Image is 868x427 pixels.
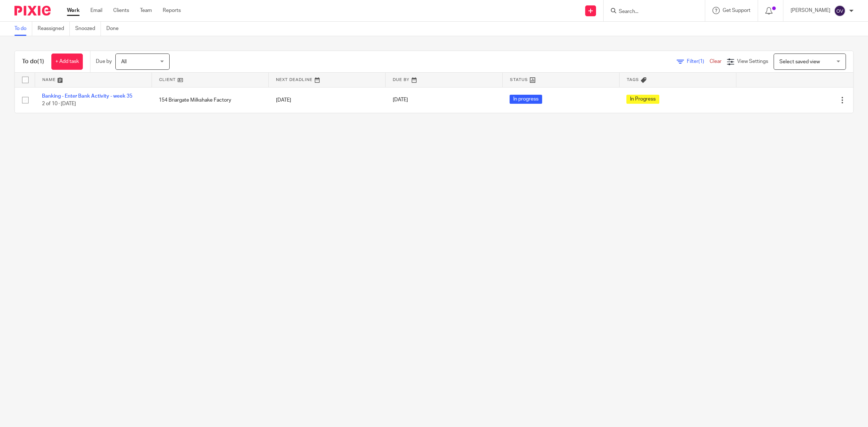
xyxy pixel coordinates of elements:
[834,5,846,17] img: svg%3E
[779,59,820,64] span: Select saved view
[723,8,750,13] span: Get Support
[393,98,408,103] span: [DATE]
[791,7,830,14] p: [PERSON_NAME]
[14,6,51,16] img: Pixie
[140,7,152,14] a: Team
[163,7,181,14] a: Reports
[96,58,112,65] p: Due by
[510,95,542,104] span: In progress
[75,22,101,36] a: Snoozed
[698,59,704,64] span: (1)
[121,59,127,64] span: All
[627,78,639,82] span: Tags
[113,7,129,14] a: Clients
[42,101,76,106] span: 2 of 10 · [DATE]
[37,59,44,64] span: (1)
[51,54,83,70] a: + Add task
[67,7,80,14] a: Work
[38,22,70,36] a: Reassigned
[106,22,124,36] a: Done
[14,22,32,36] a: To do
[626,95,659,104] span: In Progress
[710,59,722,64] a: Clear
[90,7,102,14] a: Email
[618,9,683,15] input: Search
[22,58,44,65] h1: To do
[269,87,386,113] td: [DATE]
[42,94,132,99] a: Banking - Enter Bank Activity - week 35
[152,87,268,113] td: 154 Briargate Milkshake Factory
[737,59,768,64] span: View Settings
[687,59,710,64] span: Filter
